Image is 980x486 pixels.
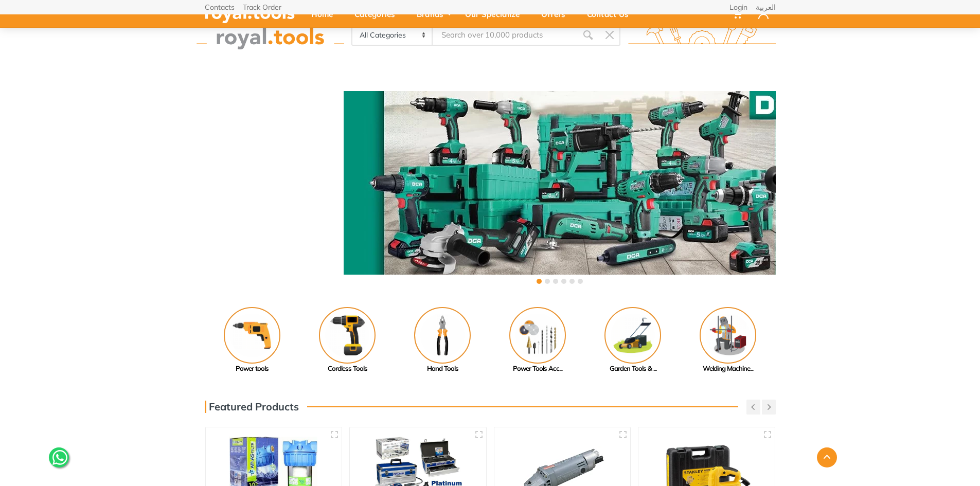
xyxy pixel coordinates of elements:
[700,307,756,364] img: Royal - Welding Machine & Tools
[490,364,585,374] div: Power Tools Acc...
[681,364,776,374] div: Welding Machine...
[205,364,300,374] div: Power tools
[205,401,299,413] h3: Featured Products
[197,21,344,49] img: royal.tools Logo
[205,4,235,11] a: Contacts
[243,4,281,11] a: Track Order
[628,21,776,49] img: royal.tools Logo
[756,4,776,11] a: العربية
[414,307,471,364] img: Royal - Hand Tools
[395,364,490,374] div: Hand Tools
[509,307,566,364] img: Royal - Power Tools Accessories
[395,307,490,374] a: Hand Tools
[681,307,776,374] a: Welding Machine...
[319,307,376,364] img: Royal - Cordless Tools
[490,307,585,374] a: Power Tools Acc...
[604,307,661,364] img: Royal - Garden Tools & Accessories
[300,307,395,374] a: Cordless Tools
[352,25,433,45] select: Category
[729,4,747,11] a: Login
[300,364,395,374] div: Cordless Tools
[433,24,577,46] input: Site search
[585,364,681,374] div: Garden Tools & ...
[224,307,280,364] img: Royal - Power tools
[205,307,300,374] a: Power tools
[585,307,681,374] a: Garden Tools & ...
